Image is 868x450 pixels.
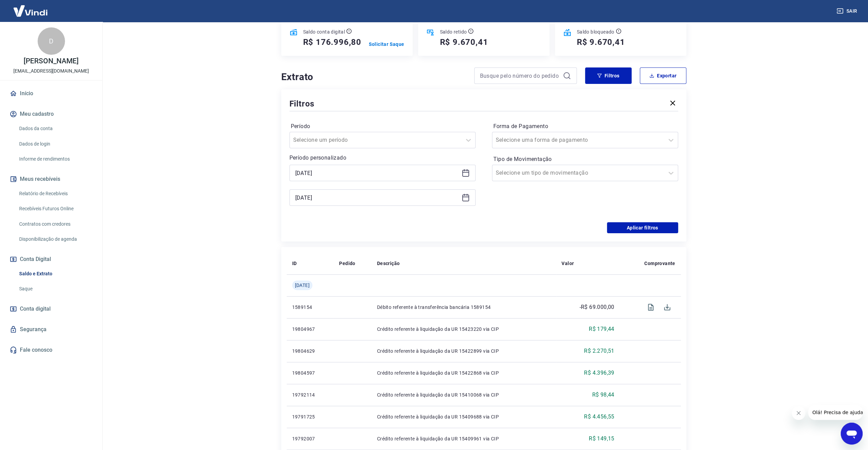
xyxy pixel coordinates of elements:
[584,347,614,355] p: R$ 2.270,51
[295,192,459,203] input: Data final
[16,122,94,136] a: Dados da conta
[295,282,310,289] span: [DATE]
[659,299,675,315] span: Download
[377,348,550,354] p: Crédito referente à liquidação da UR 15422899 via CIP
[16,217,94,231] a: Contratos com credores
[440,28,467,35] p: Saldo retido
[13,67,89,75] p: [EMAIL_ADDRESS][DOMAIN_NAME]
[292,435,328,442] p: 19792007
[16,232,94,246] a: Disponibilização de agenda
[8,342,94,358] a: Fale conosco
[585,67,632,84] button: Filtros
[16,137,94,151] a: Dados de login
[377,391,550,398] p: Crédito referente à liquidação da UR 15410068 via CIP
[561,260,574,267] p: Valor
[377,326,550,333] p: Crédito referente à liquidação da UR 15423220 via CIP
[8,252,94,267] button: Conta Digital
[8,0,53,21] img: Vindi
[295,168,459,178] input: Data inicial
[841,423,863,445] iframe: Botão para abrir a janela de mensagens
[8,86,94,101] a: Início
[291,122,474,130] label: Período
[8,107,94,122] button: Meu cadastro
[292,348,328,354] p: 19804629
[292,413,328,420] p: 19791725
[292,304,328,311] p: 1589154
[8,172,94,187] button: Meus recebíveis
[16,152,94,166] a: Informe de rendimentos
[589,325,614,333] p: R$ 179,44
[8,322,94,337] a: Segurança
[440,37,488,48] h5: R$ 9.670,41
[303,28,345,35] p: Saldo conta digital
[289,154,476,162] p: Período personalizado
[584,369,614,377] p: R$ 4.396,39
[281,70,466,84] h4: Extrato
[289,98,315,109] h5: Filtros
[303,37,361,48] h5: R$ 176.996,80
[644,260,675,267] p: Comprovante
[292,326,328,333] p: 19804967
[369,41,404,48] a: Solicitar Saque
[577,28,614,35] p: Saldo bloqueado
[339,260,355,267] p: Pedido
[808,405,863,420] iframe: Mensagem da empresa
[16,202,94,216] a: Recebíveis Futuros Online
[4,5,57,10] span: Olá! Precisa de ajuda?
[377,435,550,442] p: Crédito referente à liquidação da UR 15409961 via CIP
[577,37,625,48] h5: R$ 9.670,41
[493,155,677,163] label: Tipo de Movimentação
[480,71,560,81] input: Busque pelo número do pedido
[16,282,94,296] a: Saque
[835,5,860,17] button: Sair
[643,299,659,315] span: Visualizar
[16,187,94,201] a: Relatório de Recebíveis
[16,267,94,281] a: Saldo e Extrato
[640,67,686,84] button: Exportar
[589,435,614,443] p: R$ 149,15
[20,304,51,314] span: Conta digital
[579,303,614,311] p: -R$ 69.000,00
[377,260,400,267] p: Descrição
[377,413,550,420] p: Crédito referente à liquidação da UR 15409688 via CIP
[38,27,65,55] div: D
[592,391,614,399] p: R$ 98,44
[24,58,78,65] p: [PERSON_NAME]
[377,304,550,311] p: Débito referente à transferência bancária 1589154
[584,413,614,421] p: R$ 4.456,55
[377,370,550,376] p: Crédito referente à liquidação da UR 15422868 via CIP
[292,260,297,267] p: ID
[607,222,678,233] button: Aplicar filtros
[792,406,805,420] iframe: Fechar mensagem
[292,391,328,398] p: 19792114
[493,122,677,130] label: Forma de Pagamento
[292,370,328,376] p: 19804597
[8,301,94,316] a: Conta digital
